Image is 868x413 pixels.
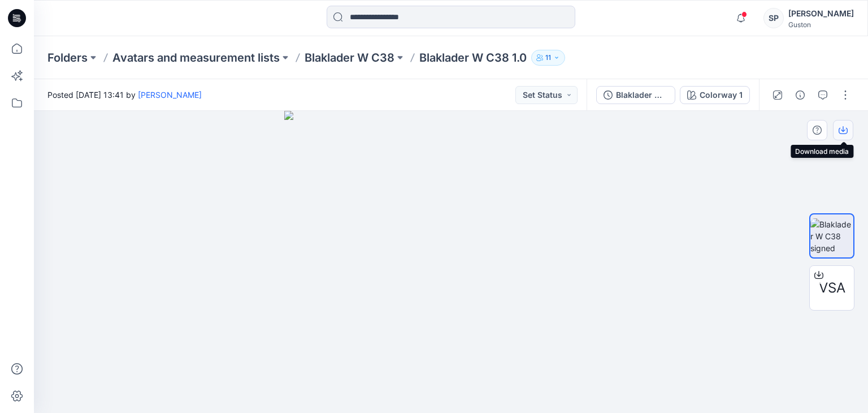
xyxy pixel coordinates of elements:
[305,50,394,66] a: Blaklader W C38
[47,50,88,66] a: Folders
[531,50,565,66] button: 11
[596,86,675,104] button: Blaklader W C38 1.0
[819,278,845,298] span: VSA
[788,7,854,20] div: [PERSON_NAME]
[616,89,668,101] div: Blaklader W C38 1.0
[419,50,527,66] p: Blaklader W C38 1.0
[545,51,551,64] p: 11
[112,50,280,66] a: Avatars and measurement lists
[47,89,202,101] span: Posted [DATE] 13:41 by
[763,8,784,28] div: SP
[138,90,202,100] a: [PERSON_NAME]
[680,86,750,104] button: Colorway 1
[284,111,618,413] img: eyJhbGciOiJIUzI1NiIsImtpZCI6IjAiLCJzbHQiOiJzZXMiLCJ0eXAiOiJKV1QifQ.eyJkYXRhIjp7InR5cGUiOiJzdG9yYW...
[810,218,853,254] img: Blaklader W C38 signed
[700,89,743,101] div: Colorway 1
[788,20,854,29] div: Guston
[791,86,809,104] button: Details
